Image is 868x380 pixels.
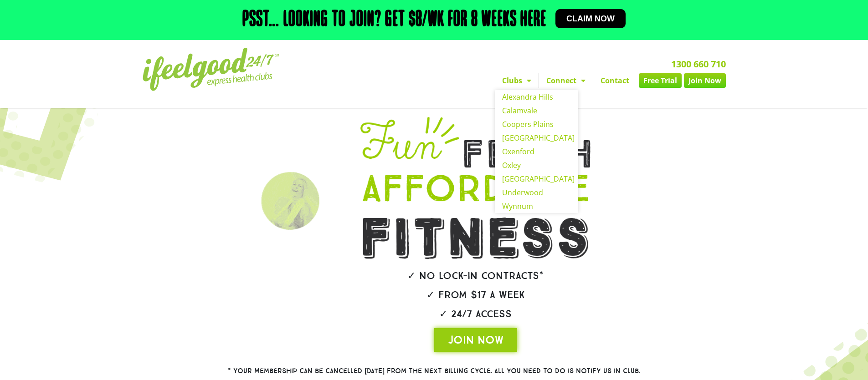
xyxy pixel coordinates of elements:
a: Alexandra Hills [495,90,578,104]
a: Connect [539,73,593,88]
a: Join Now [684,73,726,88]
a: [GEOGRAPHIC_DATA] [495,172,578,186]
ul: Clubs [495,90,578,213]
a: Calamvale [495,104,578,117]
a: [GEOGRAPHIC_DATA] [495,131,578,145]
h2: ✓ No lock-in contracts* [335,271,616,281]
h2: ✓ 24/7 Access [335,309,616,319]
a: Wynnum [495,199,578,213]
h2: Psst… Looking to join? Get $8/wk for 8 weeks here [242,9,546,31]
nav: Menu [350,73,726,88]
a: Clubs [495,73,539,88]
a: Free Trial [639,73,682,88]
span: Claim now [566,15,615,23]
a: 1300 660 710 [671,58,726,70]
a: Oxley [495,158,578,172]
a: Oxenford [495,145,578,158]
a: Contact [593,73,637,88]
h2: * Your membership can be cancelled [DATE] from the next billing cycle. All you need to do is noti... [195,368,673,375]
a: Underwood [495,186,578,199]
a: Coopers Plains [495,117,578,131]
span: JOIN NOW [448,333,503,347]
a: JOIN NOW [434,328,517,352]
h2: ✓ From $17 a week [335,290,616,300]
a: Claim now [555,9,626,28]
